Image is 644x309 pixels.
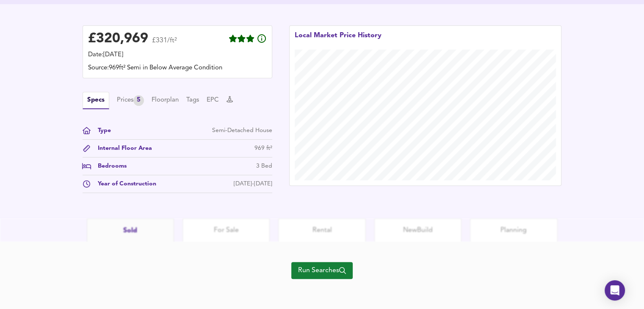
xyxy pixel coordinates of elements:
div: Date: [DATE] [88,50,267,60]
button: Prices5 [117,95,144,106]
div: Year of Construction [91,179,156,188]
button: EPC [207,96,219,105]
div: Bedrooms [91,162,127,171]
div: Semi-Detached House [212,126,272,135]
div: £ 320,969 [88,33,148,45]
span: Run Searches [298,265,346,276]
div: Local Market Price History [295,31,381,50]
div: 3 Bed [256,162,272,171]
div: 5 [133,95,144,106]
button: Specs [83,92,109,109]
div: Internal Floor Area [91,144,152,153]
div: Source: 969ft² Semi in Below Average Condition [88,63,267,73]
span: £331/ft² [152,37,177,50]
div: Type [91,126,111,135]
button: Floorplan [152,96,179,105]
div: 969 ft² [254,144,272,153]
div: Open Intercom Messenger [605,280,625,301]
button: Tags [186,96,199,105]
div: [DATE]-[DATE] [234,179,272,188]
button: Run Searches [291,262,353,279]
div: Prices [117,95,144,106]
